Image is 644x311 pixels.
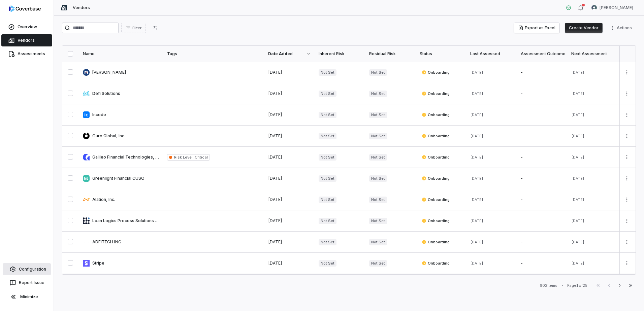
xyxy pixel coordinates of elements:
button: More actions [621,237,632,247]
span: Filter [132,26,141,31]
span: [DATE] [571,218,584,223]
span: Not Set [319,112,336,118]
span: [DATE] [470,91,483,96]
div: Name [83,51,159,57]
td: - [517,189,567,210]
span: Critical [194,155,207,160]
button: More actions [621,152,632,162]
span: Not Set [319,175,336,182]
span: Onboarding [422,112,450,117]
span: [DATE] [571,91,584,96]
button: Export as Excel [514,23,559,33]
button: More actions [608,23,636,33]
a: Overview [1,21,52,33]
button: More actions [621,110,632,120]
span: Configuration [19,267,46,272]
td: - [517,147,567,168]
button: Minimize [3,290,51,304]
span: Not Set [319,133,336,139]
span: [DATE] [470,112,483,117]
span: Onboarding [422,154,450,160]
span: [DATE] [470,261,483,266]
span: [DATE] [268,239,282,244]
span: Not Set [319,91,336,97]
td: - [517,274,567,295]
button: More actions [621,131,632,141]
div: Inherent Risk [319,51,361,57]
div: Tags [167,51,260,57]
td: - [517,210,567,232]
span: Not Set [319,260,336,267]
span: Vendors [73,5,90,10]
div: • [561,283,563,288]
span: Vendors [18,38,35,43]
span: Assessments [18,51,45,57]
span: Not Set [369,260,387,267]
div: Page 1 of 25 [567,283,587,288]
span: Not Set [319,69,336,76]
td: - [517,126,567,147]
a: Configuration [3,263,51,275]
span: Not Set [369,91,387,97]
span: [DATE] [571,70,584,75]
span: [DATE] [268,154,282,160]
a: Assessments [1,48,52,60]
span: Not Set [319,218,336,224]
span: Minimize [20,294,38,300]
span: [DATE] [268,91,282,96]
button: More actions [621,258,632,268]
span: [DATE] [268,112,282,117]
span: [DATE] [571,197,584,202]
span: Not Set [369,112,387,118]
button: More actions [621,89,632,99]
span: [DATE] [571,155,584,160]
img: Curtis Nohl avatar [591,5,597,10]
td: - [517,62,567,83]
span: [DATE] [268,261,282,266]
span: Not Set [369,133,387,139]
span: Onboarding [422,70,450,75]
span: [DATE] [470,155,483,160]
span: Risk Level : [174,155,194,160]
span: Not Set [369,239,387,245]
span: Onboarding [422,197,450,202]
button: More actions [621,173,632,183]
td: - [517,253,567,274]
button: Filter [121,23,146,33]
button: More actions [621,195,632,205]
div: Date Added [268,51,311,57]
span: Not Set [369,154,387,161]
span: [DATE] [268,70,282,75]
span: [DATE] [470,134,483,138]
span: [DATE] [268,218,282,223]
span: [DATE] [268,176,282,181]
span: [DATE] [571,240,584,244]
div: Assessment Outcome [521,51,563,57]
div: 602 items [540,283,557,288]
span: Not Set [369,197,387,203]
td: - [517,83,567,104]
span: [DATE] [470,70,483,75]
a: Vendors [1,34,52,46]
span: [DATE] [470,240,483,244]
td: - [517,232,567,253]
div: Residual Risk [369,51,412,57]
span: [PERSON_NAME] [600,5,633,10]
img: logo-D7KZi-bG.svg [9,5,41,12]
button: Report Issue [3,277,51,289]
span: Onboarding [422,239,450,245]
span: Onboarding [422,91,450,96]
div: Last Assessed [470,51,513,57]
span: [DATE] [470,218,483,223]
span: Not Set [369,218,387,224]
span: Overview [18,24,37,30]
div: Status [420,51,462,57]
button: Curtis Nohl avatar[PERSON_NAME] [587,3,637,13]
div: Next Assessment [571,51,614,57]
span: Onboarding [422,176,450,181]
span: [DATE] [470,176,483,181]
span: Not Set [319,197,336,203]
span: Onboarding [422,261,450,266]
span: [DATE] [571,112,584,117]
span: Report Issue [19,280,44,285]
